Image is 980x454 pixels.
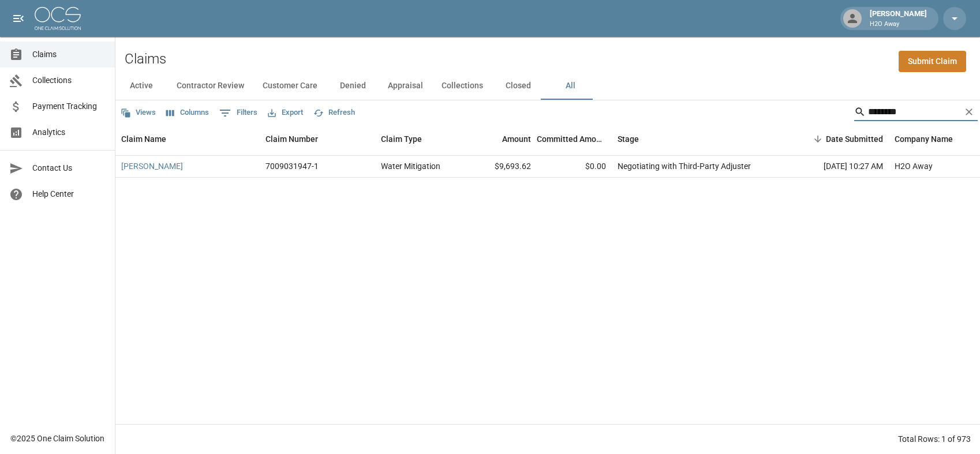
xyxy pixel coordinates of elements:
[121,160,183,172] a: [PERSON_NAME]
[32,162,106,174] span: Contact Us
[618,123,639,155] div: Stage
[462,123,537,155] div: Amount
[311,104,358,122] button: Refresh
[7,7,30,30] button: open drawer
[462,156,537,178] div: $9,693.62
[32,126,106,138] span: Analytics
[492,72,544,100] button: Closed
[537,123,612,155] div: Committed Amount
[118,104,159,122] button: Views
[121,123,166,155] div: Claim Name
[895,160,933,172] div: H2O Away
[618,160,751,172] div: Negotiating with Third-Party Adjuster
[381,123,422,155] div: Claim Type
[167,72,253,100] button: Contractor Review
[216,104,260,122] button: Show filters
[253,72,327,100] button: Customer Care
[895,123,953,155] div: Company Name
[375,123,462,155] div: Claim Type
[379,72,432,100] button: Appraisal
[785,123,889,155] div: Date Submitted
[115,123,260,155] div: Claim Name
[381,160,440,172] div: Water Mitigation
[544,72,596,100] button: All
[265,104,306,122] button: Export
[785,156,889,178] div: [DATE] 10:27 AM
[537,156,612,178] div: $0.00
[32,188,106,200] span: Help Center
[115,72,980,100] div: dynamic tabs
[35,7,81,30] img: ocs-logo-white-transparent.png
[870,20,927,29] p: H2O Away
[265,123,318,155] div: Claim Number
[612,123,785,155] div: Stage
[265,160,319,172] div: 7009031947-1
[898,433,971,445] div: Total Rows: 1 of 973
[115,72,167,100] button: Active
[826,123,883,155] div: Date Submitted
[865,8,932,29] div: [PERSON_NAME]
[502,123,531,155] div: Amount
[960,103,978,121] button: Clear
[10,433,104,444] div: © 2025 One Claim Solution
[163,104,212,122] button: Select columns
[125,51,166,67] h2: Claims
[32,48,106,61] span: Claims
[32,74,106,87] span: Collections
[537,123,606,155] div: Committed Amount
[810,131,826,147] button: Sort
[854,103,978,123] div: Search
[899,51,966,72] a: Submit Claim
[260,123,375,155] div: Claim Number
[327,72,379,100] button: Denied
[432,72,492,100] button: Collections
[32,100,106,112] span: Payment Tracking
